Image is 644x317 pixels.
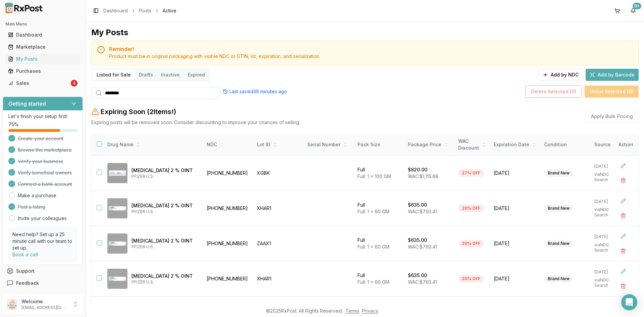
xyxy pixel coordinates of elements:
img: User avatar [7,299,17,310]
span: [DATE] [494,240,536,247]
td: XHAR1 [253,261,303,297]
span: Active [163,7,176,14]
div: WAC Discount [458,138,486,151]
h3: Getting started [8,100,46,108]
div: Brand New [544,169,573,177]
span: Full: 1 x 60 GM [358,244,389,250]
p: [DATE] [594,234,620,240]
td: ZAAX1 [253,226,303,261]
span: Post a listing [18,204,45,210]
td: [PHONE_NUMBER] [203,261,253,297]
div: Brand New [544,275,573,282]
div: 4 [71,80,77,87]
button: Support [3,265,83,277]
a: Sales4 [5,77,80,89]
a: Book a call [12,252,38,257]
h2: Expiring Soon ( 2 Item s !) [101,107,176,116]
button: 9+ [628,5,639,16]
div: Package Price [408,141,450,148]
span: [DATE] [494,275,536,282]
a: Dashboard [103,7,128,14]
div: Last saved 36 minutes ago [223,88,287,95]
span: Full: 1 x 60 GM [358,279,389,285]
button: Add by Barcode [586,69,639,81]
span: WAC: $793.41 [408,279,437,285]
button: Sales4 [3,78,83,89]
img: Eucrisa 2 % OINT [107,233,127,254]
div: Sales [8,80,69,87]
div: Open Intercom Messenger [621,294,637,310]
p: $635.00 [408,272,427,279]
button: Edit [617,230,629,242]
span: WAC: $1,115.68 [408,173,438,179]
div: Dashboard [8,32,77,38]
td: [PHONE_NUMBER] [203,226,253,261]
div: My Posts [8,56,77,62]
p: [MEDICAL_DATA] 2 % OINT [131,202,197,209]
button: Purchases [3,66,83,76]
div: Product must be in original packaging with visible NDC or GTIN, lot, expiration, and serialization. [109,53,633,60]
p: via NDC Search [594,242,620,253]
td: [PHONE_NUMBER] [203,191,253,226]
span: Full: 1 x 100 GM [358,173,391,179]
span: Verify beneficial owners [18,169,72,176]
div: 20% OFF [458,275,484,282]
p: [MEDICAL_DATA] 2 % OINT [131,237,197,244]
button: Edit [617,160,629,172]
p: PFIZER U.S. [131,209,197,214]
p: PFIZER U.S. [131,244,197,250]
span: WAC: $793.41 [408,209,437,214]
p: via NDC Search [594,172,620,182]
button: Expired [184,69,209,80]
span: WAC: $793.41 [408,244,437,250]
td: XHAR1 [253,191,303,226]
p: Need help? Set up a 25 minute call with our team to set up. [12,231,73,251]
button: Drafts [135,69,157,80]
button: Marketplace [3,42,83,52]
a: My Posts [5,53,80,65]
p: [EMAIL_ADDRESS][DOMAIN_NAME] [21,305,68,310]
div: Purchases [8,68,77,74]
p: [MEDICAL_DATA] 2 % OINT [131,273,197,279]
div: 20% OFF [458,240,484,247]
img: Eucrisa 2 % OINT [107,198,127,218]
span: Feedback [16,280,39,286]
th: Pack Size [354,134,404,156]
div: Lot ID [257,141,299,148]
h2: Main Menu [5,21,80,27]
p: [MEDICAL_DATA] 2 % OINT [131,167,197,174]
div: My Posts [91,27,128,38]
td: Full [354,191,404,226]
nav: breadcrumb [103,7,176,14]
div: 9+ [633,3,641,9]
span: [DATE] [494,170,536,176]
td: Full [354,156,404,191]
div: Drug Name [107,141,197,148]
button: Add by NDC [538,69,583,81]
td: [PHONE_NUMBER] [203,156,253,191]
span: [DATE] [494,205,536,212]
p: [DATE] [594,164,620,169]
div: NDC [207,141,249,148]
a: Posts [139,7,151,14]
td: Full [354,261,404,297]
span: Create your account [18,135,63,142]
p: $635.00 [408,202,427,208]
span: Verify your business [18,158,63,165]
div: Source [594,141,620,148]
img: Eucrisa 2 % OINT [107,163,127,183]
a: Marketplace [5,41,80,53]
a: Make a purchase [18,192,56,199]
a: Dashboard [5,29,80,41]
div: 27% OFF [458,169,484,177]
p: Welcome [21,298,68,305]
span: Browse the marketplace [18,147,72,153]
button: Edit [617,265,629,277]
img: Eucrisa 2 % OINT [107,269,127,289]
button: Delete [617,280,629,292]
p: PFIZER U.S. [131,174,197,179]
th: Condition [540,134,590,156]
span: 75 % [8,121,18,128]
p: PFIZER U.S. [131,279,197,285]
div: Serial Number [307,141,350,148]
